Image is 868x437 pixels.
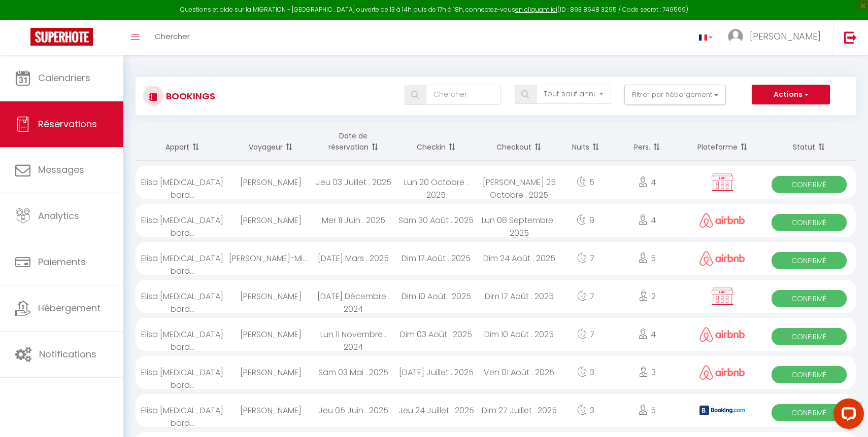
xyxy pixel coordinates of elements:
span: Notifications [39,348,96,360]
a: Chercher [147,20,197,55]
th: Sort by guest [229,123,312,161]
img: ... [728,29,743,44]
span: Paiements [38,256,86,268]
span: [PERSON_NAME] [750,30,821,43]
button: Actions [752,85,830,105]
th: Sort by checkout [478,123,560,161]
img: logout [844,31,857,44]
th: Sort by people [611,123,683,161]
span: Messages [38,163,84,176]
input: Chercher [426,85,501,105]
span: Calendriers [38,71,90,84]
img: Super Booking [30,28,93,46]
button: Filtrer par hébergement [624,85,726,105]
h3: Bookings [163,85,215,107]
span: Chercher [155,31,190,42]
th: Sort by nights [560,123,611,161]
span: Réservations [38,118,97,130]
a: en cliquant ici [515,5,557,14]
span: Hébergement [38,302,101,314]
span: Analytics [38,209,79,222]
th: Sort by status [762,123,856,161]
th: Sort by checkin [395,123,478,161]
a: ... [PERSON_NAME] [720,20,833,55]
th: Sort by booking date [312,123,395,161]
th: Sort by rentals [136,123,229,161]
th: Sort by channel [683,123,762,161]
iframe: LiveChat chat widget [825,394,868,437]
